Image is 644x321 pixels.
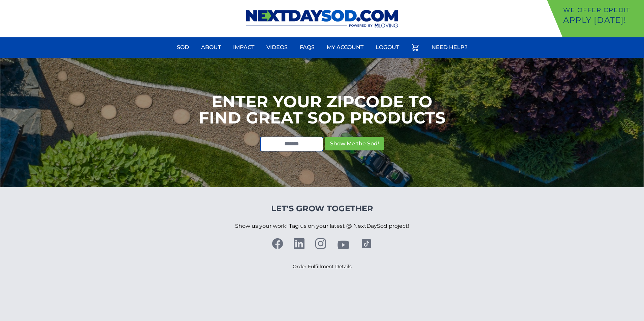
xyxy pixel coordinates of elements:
[197,39,225,56] a: About
[427,39,472,56] a: Need Help?
[235,203,409,214] h4: Let's Grow Together
[296,39,319,56] a: FAQs
[563,15,641,26] p: Apply [DATE]!
[325,137,384,150] button: Show Me the Sod!
[229,39,258,56] a: Impact
[262,39,292,56] a: Videos
[563,5,641,15] p: We offer Credit
[235,214,409,238] p: Show us your work! Tag us on your latest @ NextDaySod project!
[372,39,403,56] a: Logout
[323,39,367,56] a: My Account
[293,263,352,270] a: Order Fulfillment Details
[173,39,193,56] a: Sod
[199,94,446,126] h1: Enter your Zipcode to Find Great Sod Products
